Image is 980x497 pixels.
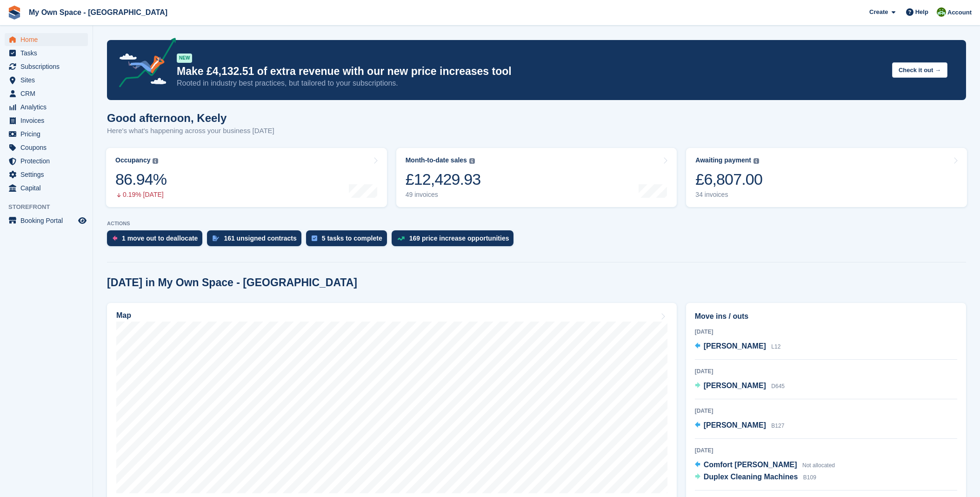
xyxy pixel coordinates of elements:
a: menu [5,60,88,73]
a: menu [5,214,88,227]
a: [PERSON_NAME] D645 [695,380,785,392]
div: [DATE] [695,367,957,376]
a: Month-to-date sales £12,429.93 49 invoices [396,148,677,207]
p: Rooted in industry best practices, but tailored to your subscriptions. [177,78,885,88]
a: [PERSON_NAME] L12 [695,341,781,353]
img: icon-info-grey-7440780725fd019a000dd9b08b2336e03edf1995a4989e88bcd33f0948082b44.svg [469,158,475,164]
a: menu [5,47,88,60]
img: price_increase_opportunities-93ffe204e8149a01c8c9dc8f82e8f89637d9d84a8eef4429ea346261dce0b2c0.svg [397,236,405,241]
span: Invoices [20,114,76,127]
span: CRM [20,87,76,100]
a: Awaiting payment £6,807.00 34 invoices [686,148,967,207]
span: Booking Portal [20,214,76,227]
a: Comfort [PERSON_NAME] Not allocated [695,459,835,471]
span: B109 [803,474,816,481]
a: Preview store [77,215,88,226]
span: Tasks [20,47,76,60]
a: menu [5,128,88,141]
a: menu [5,74,88,87]
span: Capital [20,181,76,195]
div: 169 price increase opportunities [409,235,509,242]
div: [DATE] [695,407,957,415]
a: menu [5,101,88,114]
a: 161 unsigned contracts [207,230,306,251]
span: Home [20,33,76,46]
span: L12 [771,343,780,350]
h1: Good afternoon, Keely [107,112,274,124]
span: Help [915,7,928,17]
div: £6,807.00 [695,170,762,189]
img: move_outs_to_deallocate_icon-f764333ba52eb49d3ac5e1228854f67142a1ed5810a6f6cc68b1a99e826820c5.svg [113,235,117,241]
div: 0.19% [DATE] [115,191,167,199]
a: 1 move out to deallocate [107,230,207,251]
div: [DATE] [695,446,957,455]
span: Create [869,7,888,17]
a: menu [5,141,88,154]
span: Duplex Cleaning Machines [704,473,798,481]
a: Duplex Cleaning Machines B109 [695,471,816,484]
span: B127 [771,423,784,429]
img: contract_signature_icon-13c848040528278c33f63329250d36e43548de30e8caae1d1a13099fd9432cc5.svg [213,235,219,241]
div: 49 invoices [406,191,481,199]
img: icon-info-grey-7440780725fd019a000dd9b08b2336e03edf1995a4989e88bcd33f0948082b44.svg [753,158,759,164]
div: [DATE] [695,328,957,336]
div: 161 unsigned contracts [224,235,296,242]
a: menu [5,33,88,46]
span: Account [947,8,972,17]
div: Awaiting payment [695,156,751,164]
span: Protection [20,154,76,168]
a: 5 tasks to complete [306,230,392,251]
p: Here's what's happening across your business [DATE] [107,126,274,136]
img: task-75834270c22a3079a89374b754ae025e5fb1db73e45f91037f5363f120a921f8.svg [312,235,317,241]
span: Subscriptions [20,60,76,73]
img: stora-icon-8386f47178a22dfd0bd8f6a31ec36ba5ce8667c1dd55bd0f319d3a0aa187defe.svg [7,6,21,20]
button: Check it out → [892,62,947,78]
div: 34 invoices [695,191,762,199]
a: [PERSON_NAME] B127 [695,420,785,432]
span: Comfort [PERSON_NAME] [704,461,797,469]
img: icon-info-grey-7440780725fd019a000dd9b08b2336e03edf1995a4989e88bcd33f0948082b44.svg [153,158,158,164]
h2: Move ins / outs [695,311,957,322]
span: [PERSON_NAME] [704,421,766,429]
span: Not allocated [802,462,835,469]
span: Analytics [20,101,76,114]
span: [PERSON_NAME] [704,382,766,390]
a: 169 price increase opportunities [392,230,519,251]
img: Keely [937,7,946,17]
p: Make £4,132.51 of extra revenue with our new price increases tool [177,65,885,78]
a: menu [5,154,88,168]
span: Sites [20,74,76,87]
span: D645 [771,383,785,390]
div: NEW [177,54,192,63]
span: Pricing [20,128,76,141]
span: Settings [20,168,76,181]
span: Coupons [20,141,76,154]
a: menu [5,87,88,100]
div: Month-to-date sales [406,156,467,164]
a: menu [5,114,88,127]
div: 1 move out to deallocate [122,235,198,242]
div: 5 tasks to complete [322,235,382,242]
a: My Own Space - [GEOGRAPHIC_DATA] [25,5,171,20]
h2: [DATE] in My Own Space - [GEOGRAPHIC_DATA] [107,276,357,289]
p: ACTIONS [107,221,966,227]
a: menu [5,181,88,195]
span: [PERSON_NAME] [704,342,766,350]
div: 86.94% [115,170,167,189]
a: menu [5,168,88,181]
span: Storefront [8,202,93,212]
img: price-adjustments-announcement-icon-8257ccfd72463d97f412b2fc003d46551f7dbcb40ab6d574587a9cd5c0d94... [111,38,176,91]
h2: Map [116,311,131,320]
div: Occupancy [115,156,150,164]
a: Occupancy 86.94% 0.19% [DATE] [106,148,387,207]
div: £12,429.93 [406,170,481,189]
